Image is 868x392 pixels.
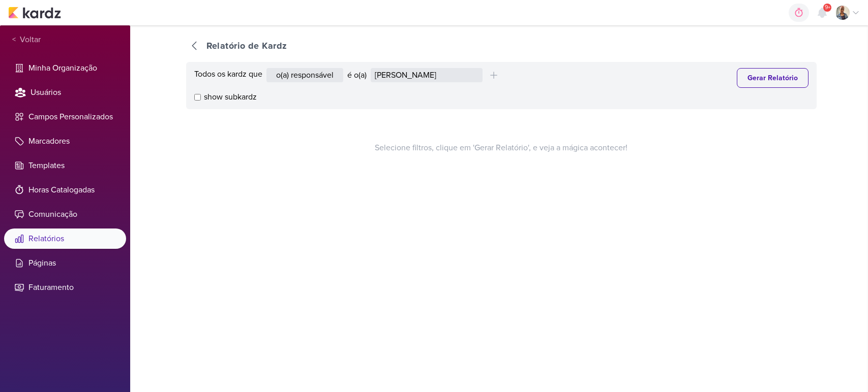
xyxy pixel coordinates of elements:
[4,253,126,273] li: Páginas
[4,204,126,224] li: Comunicação
[204,91,257,103] span: show subkardz
[4,131,126,151] li: Marcadores
[825,4,830,12] span: 9+
[375,142,627,154] span: Selecione filtros, clique em 'Gerar Relatório', e veja a mágica acontecer!
[16,34,41,46] span: Voltar
[835,6,850,20] img: Iara Santos
[4,155,126,176] li: Templates
[206,39,287,53] div: Relatório de Kardz
[194,68,262,82] div: Todos os kardz que
[194,94,201,101] input: show subkardz
[8,7,61,19] img: kardz.app
[347,69,367,81] div: é o(a)
[4,82,126,103] li: Usuários
[4,58,126,78] li: Minha Organização
[12,34,16,46] span: <
[4,228,126,249] li: Relatórios
[4,277,126,298] li: Faturamento
[4,107,126,127] li: Campos Personalizados
[4,180,126,200] li: Horas Catalogadas
[737,68,809,88] button: Gerar Relatório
